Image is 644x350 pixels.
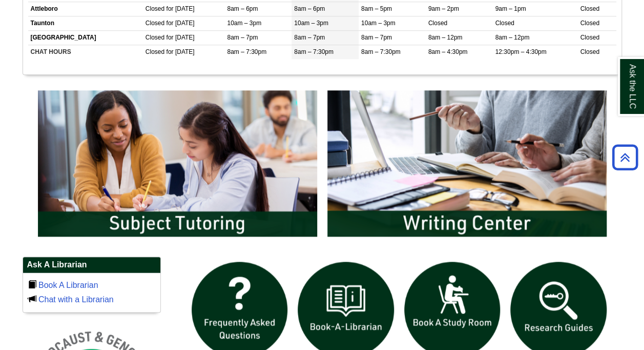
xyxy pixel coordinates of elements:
[146,48,164,55] span: Closed
[227,20,261,27] span: 10am – 3pm
[28,45,143,60] td: CHAT HOURS
[166,5,194,12] span: for [DATE]
[33,85,612,246] div: slideshow
[166,48,194,55] span: for [DATE]
[495,5,526,12] span: 9am – 1pm
[294,48,334,55] span: 8am – 7:30pm
[580,48,599,55] span: Closed
[361,34,392,41] span: 8am – 7pm
[428,5,459,12] span: 9am – 2pm
[294,34,325,41] span: 8am – 7pm
[38,281,98,289] a: Book A Librarian
[33,85,322,241] img: Subject Tutoring Information
[166,20,194,27] span: for [DATE]
[166,34,194,41] span: for [DATE]
[495,34,529,41] span: 8am – 12pm
[146,5,164,12] span: Closed
[28,30,143,45] td: [GEOGRAPHIC_DATA]
[294,20,328,27] span: 10am – 3pm
[227,48,266,55] span: 8am – 7:30pm
[227,5,258,12] span: 8am – 6pm
[38,295,114,304] a: Chat with a Librarian
[322,85,612,241] img: Writing Center Information
[428,48,468,55] span: 8am – 4:30pm
[361,48,401,55] span: 8am – 7:30pm
[294,5,325,12] span: 8am – 6pm
[428,34,463,41] span: 8am – 12pm
[146,34,164,41] span: Closed
[609,150,641,164] a: Back to Top
[28,2,143,16] td: Attleboro
[428,20,447,27] span: Closed
[227,34,258,41] span: 8am – 7pm
[361,20,396,27] span: 10am – 3pm
[28,16,143,30] td: Taunton
[580,34,599,41] span: Closed
[495,20,514,27] span: Closed
[580,20,599,27] span: Closed
[495,48,546,55] span: 12:30pm – 4:30pm
[361,5,392,12] span: 8am – 5pm
[23,257,160,273] h2: Ask A Librarian
[580,5,599,12] span: Closed
[146,20,164,27] span: Closed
